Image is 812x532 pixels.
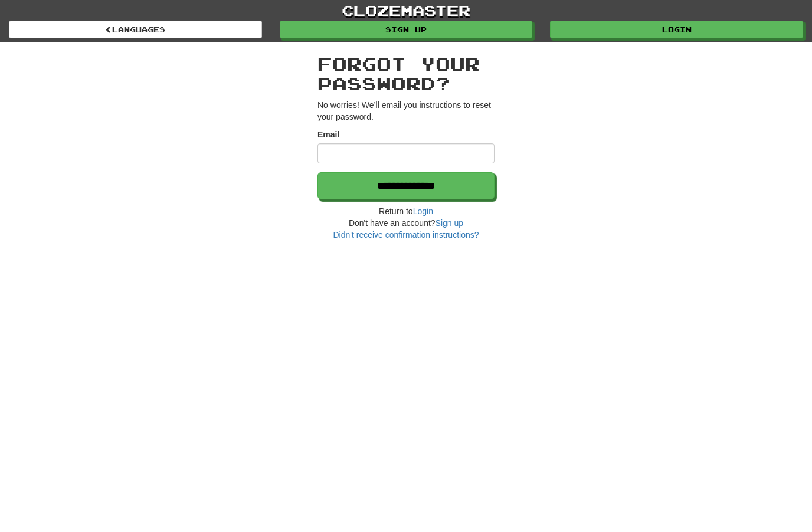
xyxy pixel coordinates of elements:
[317,54,495,93] h2: Forgot your password?
[413,206,433,216] a: Login
[280,21,533,38] a: Sign up
[550,21,803,38] a: Login
[9,21,262,38] a: Languages
[436,218,463,228] a: Sign up
[333,230,479,239] a: Didn't receive confirmation instructions?
[317,129,339,140] label: Email
[317,99,495,123] p: No worries! We’ll email you instructions to reset your password.
[317,205,495,241] div: Return to Don't have an account?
